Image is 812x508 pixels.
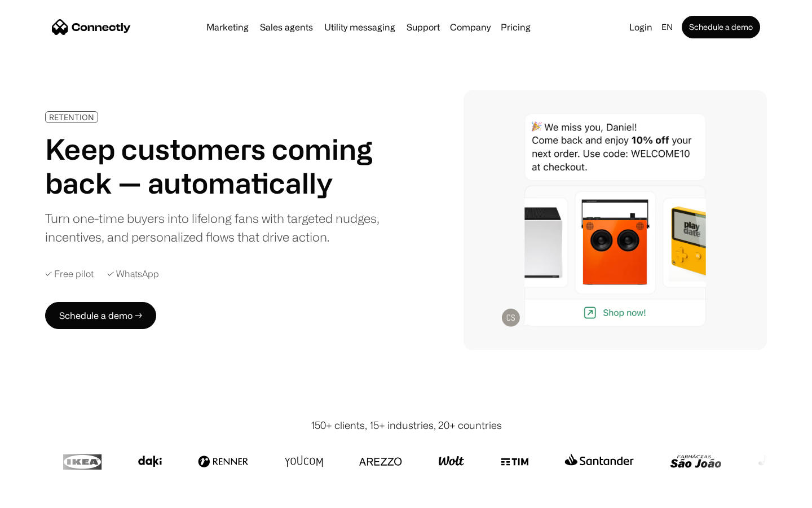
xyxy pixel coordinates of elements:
[661,19,673,35] div: en
[682,16,760,38] a: Schedule a demo
[255,23,317,32] a: Sales agents
[450,19,491,35] div: Company
[45,132,388,200] h1: Keep customers coming back — automatically
[23,488,68,504] ul: Language list
[202,23,253,32] a: Marketing
[402,23,444,32] a: Support
[107,269,159,279] div: ✓ WhatsApp
[625,19,657,35] a: Login
[45,302,156,329] a: Schedule a demo →
[45,209,388,246] div: Turn one-time buyers into lifelong fans with targeted nudges, incentives, and personalized flows ...
[45,269,94,279] div: ✓ Free pilot
[320,23,400,32] a: Utility messaging
[49,113,94,121] div: RETENTION
[496,23,535,32] a: Pricing
[11,487,68,504] aside: Language selected: English
[311,418,502,433] div: 150+ clients, 15+ industries, 20+ countries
